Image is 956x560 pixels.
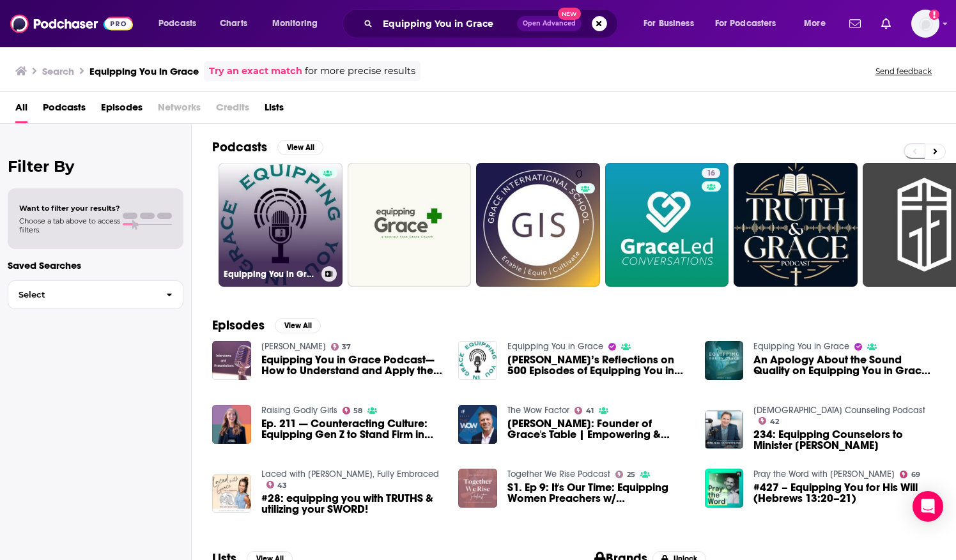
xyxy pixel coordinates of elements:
[715,15,776,33] span: For Podcasters
[770,419,779,425] span: 42
[212,341,251,380] img: Equipping You in Grace Podcast—How to Understand and Apply the Old Testament
[216,97,249,123] span: Credits
[507,354,690,376] a: Dave’s Reflections on 500 Episodes of Equipping You in Grace
[305,64,415,79] span: for more precise results
[209,64,302,79] a: Try an exact match
[507,482,690,504] span: S1. Ep 9: It's Our Time: Equipping Women Preachers w/ [PERSON_NAME] and [PERSON_NAME]
[911,472,920,478] span: 69
[212,139,323,155] a: PodcastsView All
[795,13,842,34] button: open menu
[759,417,779,425] a: 42
[261,405,337,416] a: Raising Godly Girls
[261,418,443,440] a: Ep. 211 — Counteracting Culture: Equipping Gen Z to Stand Firm in Truth and Grace with Abigail De...
[42,65,74,77] h3: Search
[558,8,581,20] span: New
[220,15,247,33] span: Charts
[574,407,594,414] a: 41
[900,471,920,478] a: 69
[753,469,895,480] a: Pray the Word with David Platt
[753,429,936,451] span: 234: Equipping Counselors to Minister [PERSON_NAME]
[876,13,896,34] a: Show notifications dropdown
[605,163,729,287] a: 16
[507,418,690,440] span: [PERSON_NAME]: Founder of Grace's Table | Empowering & Equipping Teen Moms
[753,354,936,376] a: An Apology About the Sound Quality on Equipping You in Grace and An Explanation
[275,318,321,333] button: View All
[911,10,939,38] img: User Profile
[277,483,287,488] span: 43
[707,167,715,180] span: 16
[212,405,251,444] img: Ep. 211 — Counteracting Culture: Equipping Gen Z to Stand Firm in Truth and Grace with Abigail De...
[272,15,318,33] span: Monitoring
[872,66,936,77] button: Send feedback
[212,13,255,34] a: Charts
[19,216,120,234] span: Choose a tab above to access filters.
[753,482,936,504] span: #427 – Equipping You for His Will (Hebrews 13:20–21)
[19,204,120,213] span: Want to filter your results?
[277,140,323,155] button: View All
[355,9,630,38] div: Search podcasts, credits, & more...
[615,471,635,478] a: 25
[150,13,213,34] button: open menu
[212,474,251,513] img: #28: equipping you with TRUTHS & utilizing your SWORD!
[507,469,610,480] a: Together We Rise Podcast
[644,15,694,33] span: For Business
[929,10,939,20] svg: Add a profile image
[458,341,497,380] a: Dave’s Reflections on 500 Episodes of Equipping You in Grace
[507,341,603,352] a: Equipping You in Grace
[158,97,201,123] span: Networks
[219,163,343,287] a: Equipping You in Grace
[476,163,600,287] a: 0
[343,407,363,414] a: 58
[576,168,595,282] div: 0
[8,157,183,176] h2: Filter By
[101,97,143,123] span: Episodes
[261,418,443,440] span: Ep. 211 — Counteracting Culture: Equipping Gen Z to Stand Firm in Truth and [PERSON_NAME] with [P...
[635,13,710,34] button: open menu
[523,20,576,27] span: Open Advanced
[913,491,943,522] div: Open Intercom Messenger
[705,411,744,450] img: 234: Equipping Counselors to Minister Grace
[804,15,826,33] span: More
[15,97,27,123] a: All
[43,97,86,123] span: Podcasts
[353,408,362,414] span: 58
[753,429,936,451] a: 234: Equipping Counselors to Minister Grace
[586,408,594,414] span: 41
[8,280,183,309] button: Select
[753,341,849,352] a: Equipping You in Grace
[10,11,133,36] img: Podchaser - Follow, Share and Rate Podcasts
[911,10,939,38] button: Show profile menu
[507,405,569,416] a: The Wow Factor
[212,139,267,155] h2: Podcasts
[517,16,582,31] button: Open AdvancedNew
[705,341,744,380] img: An Apology About the Sound Quality on Equipping You in Grace and An Explanation
[265,97,284,123] a: Lists
[911,10,939,38] span: Logged in as ShellB
[224,269,316,280] h3: Equipping You in Grace
[261,493,443,515] a: #28: equipping you with TRUTHS & utilizing your SWORD!
[261,341,326,352] a: Jason S. DeRouchie
[702,168,720,178] a: 16
[261,354,443,376] span: Equipping You in Grace Podcast—How to Understand and Apply the [DEMOGRAPHIC_DATA]
[627,472,635,478] span: 25
[458,405,497,444] img: Lisa Anderson: Founder of Grace's Table | Empowering & Equipping Teen Moms
[261,354,443,376] a: Equipping You in Grace Podcast—How to Understand and Apply the Old Testament
[507,482,690,504] a: S1. Ep 9: It's Our Time: Equipping Women Preachers w/ Beth Paz and Grace Spencer
[342,344,351,350] span: 37
[266,481,288,488] a: 43
[705,469,744,508] img: #427 – Equipping You for His Will (Hebrews 13:20–21)
[753,405,925,416] a: Biblical Counseling Podcast
[844,13,866,34] a: Show notifications dropdown
[261,469,439,480] a: Laced with Grace, Fully Embraced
